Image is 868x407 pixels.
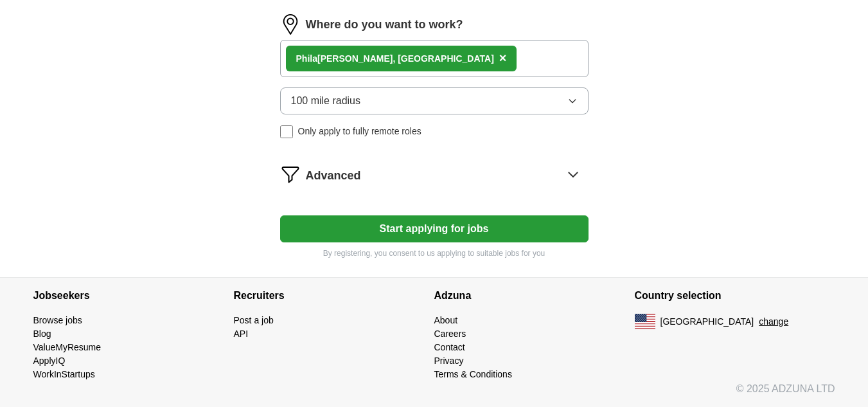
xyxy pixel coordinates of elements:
[33,315,82,325] a: Browse jobs
[280,87,589,114] button: 100 mile radius
[234,329,249,339] a: API
[759,315,788,329] button: change
[434,342,465,352] a: Contact
[291,93,361,109] span: 100 mile radius
[234,315,274,325] a: Post a job
[280,215,589,242] button: Start applying for jobs
[660,315,754,329] span: [GEOGRAPHIC_DATA]
[434,315,458,325] a: About
[635,278,835,314] h4: Country selection
[280,14,301,35] img: location.png
[296,52,494,66] div: [PERSON_NAME], [GEOGRAPHIC_DATA]
[33,356,66,366] a: ApplyIQ
[280,164,301,185] img: filter
[296,53,317,64] strong: Phila
[306,167,361,185] span: Advanced
[306,16,463,33] label: Where do you want to work?
[280,248,589,259] p: By registering, you consent to us applying to suitable jobs for you
[23,381,846,407] div: © 2025 ADZUNA LTD
[280,125,293,138] input: Only apply to fully remote roles
[298,125,421,138] span: Only apply to fully remote roles
[635,314,655,329] img: US flag
[33,369,95,379] a: WorkInStartups
[33,342,102,352] a: ValueMyResume
[434,329,466,339] a: Careers
[434,369,512,379] a: Terms & Conditions
[499,49,507,68] button: ×
[33,329,51,339] a: Blog
[499,51,507,65] span: ×
[434,356,464,366] a: Privacy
